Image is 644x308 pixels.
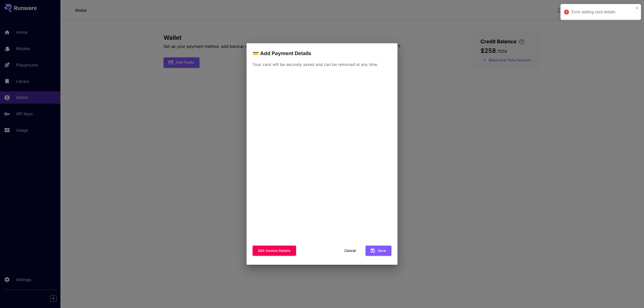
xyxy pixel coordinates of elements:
h2: 💳 Add Payment Details [247,43,397,57]
button: close [635,6,639,10]
iframe: Beveiligd invoerframe voor betaling [252,72,392,243]
p: Your card will be securely saved and can be removed at any time. [253,61,391,67]
button: Save [366,246,391,256]
button: Edit invoice details [253,246,296,256]
div: Error adding card details [572,9,634,15]
button: Cancel [339,246,361,256]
